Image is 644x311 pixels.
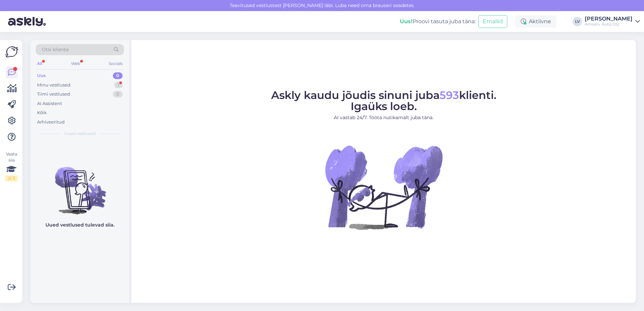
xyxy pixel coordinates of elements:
[271,89,496,113] span: Askly kaudu jõudis sinuni juba klienti. Igaüks loeb.
[113,91,123,98] div: 0
[5,175,18,181] div: 2 / 3
[37,100,62,107] div: AI Assistent
[515,15,556,28] div: Aktiivne
[36,59,43,68] div: All
[42,46,69,53] span: Otsi kliente
[114,82,123,89] div: 1
[400,18,476,26] div: Proovi tasuta juba täna:
[113,72,123,79] div: 0
[400,18,413,25] b: Uus!
[440,89,459,102] span: 593
[37,119,65,126] div: Arhiveeritud
[37,72,46,79] div: Uus
[5,151,18,181] div: Vaata siia
[478,15,507,28] button: Emailid
[5,45,18,58] img: Askly Logo
[271,114,496,121] p: AI vastab 24/7. Tööta nutikamalt juba täna.
[45,221,115,229] p: Uued vestlused tulevad siia.
[323,127,444,248] img: No Chat active
[37,82,70,89] div: Minu vestlused
[585,16,640,27] a: [PERSON_NAME]Amserv Auto OÜ
[64,131,96,137] span: Uued vestlused
[30,155,129,215] img: No chats
[107,59,124,68] div: Socials
[585,22,633,27] div: Amserv Auto OÜ
[585,16,633,22] div: [PERSON_NAME]
[37,91,70,98] div: Tiimi vestlused
[37,109,47,116] div: Kõik
[573,17,582,26] div: LV
[70,59,82,68] div: Web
